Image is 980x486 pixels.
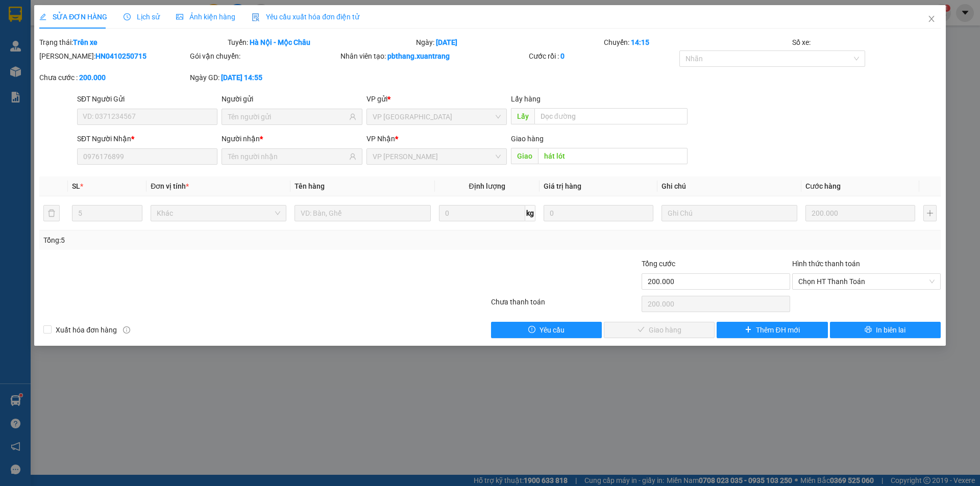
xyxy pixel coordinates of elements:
span: Tổng cước [642,260,675,268]
button: checkGiao hàng [604,322,715,338]
span: edit [39,13,46,20]
span: Xuất hóa đơn hàng [52,324,121,336]
button: exclamation-circleYêu cầu [491,322,602,338]
label: Hình thức thanh toán [792,260,860,268]
span: user [349,153,356,160]
span: Lấy hàng [511,95,541,103]
button: Close [917,5,946,34]
span: close [927,15,936,23]
span: Tên hàng [295,182,325,190]
span: plus [745,326,752,334]
div: Số xe: [791,37,942,48]
span: clock-circle [124,13,131,20]
input: Ghi Chú [661,205,797,221]
span: kg [525,205,535,221]
img: icon [252,13,260,21]
b: Trên xe [73,38,97,46]
span: user [349,113,356,120]
span: SỬA ĐƠN HÀNG [39,13,107,21]
th: Ghi chú [657,176,801,196]
span: Yêu cầu [540,324,565,336]
div: Chưa thanh toán [490,296,641,314]
span: VP Nhận [366,135,395,143]
span: Khác [157,206,280,221]
span: Lấy [511,108,534,124]
input: VD: Bàn, Ghế [295,205,430,221]
b: 200.000 [79,73,106,82]
div: Gói vận chuyển: [190,50,338,62]
div: Tuyến: [227,37,415,48]
input: 0 [805,205,915,221]
b: HN0410250715 [95,52,146,60]
b: 0 [560,52,565,60]
span: Đơn vị tính [151,182,189,190]
span: Giá trị hàng [544,182,581,190]
div: [PERSON_NAME]: [39,50,188,62]
span: Chọn HT Thanh Toán [798,274,935,289]
div: SĐT Người Gửi [77,93,217,105]
span: Lịch sử [124,13,160,21]
div: VP gửi [366,93,507,105]
span: Định lượng [469,182,505,190]
span: info-circle [123,326,130,334]
button: plusThêm ĐH mới [717,322,827,338]
b: 14:15 [631,38,649,46]
b: [DATE] 14:55 [221,73,262,82]
span: VP MỘC CHÂU [373,149,501,164]
span: printer [865,326,872,334]
b: Hà Nội - Mộc Châu [250,38,310,46]
b: pbthang.xuantrang [387,52,450,60]
div: Cước rồi : [529,50,677,62]
div: SĐT Người Nhận [77,133,217,144]
span: Giao hàng [511,135,544,143]
span: Yêu cầu xuất hóa đơn điện tử [252,13,359,21]
div: Chưa cước : [39,72,188,83]
input: Dọc đường [534,108,688,124]
div: Chuyến: [603,37,791,48]
span: picture [176,13,183,20]
div: Ngày GD: [190,72,338,83]
input: Dọc đường [538,148,688,164]
div: Người nhận [222,133,362,144]
input: 0 [544,205,653,221]
button: delete [43,205,60,221]
div: Trạng thái: [38,37,227,48]
span: Giao [511,148,538,164]
button: plus [923,205,937,221]
input: Tên người nhận [228,151,347,162]
span: SL [72,182,80,190]
span: exclamation-circle [528,326,535,334]
span: Cước hàng [805,182,841,190]
input: Tên người gửi [228,111,347,122]
div: Nhân viên tạo: [340,50,527,62]
b: [DATE] [436,38,457,46]
span: Thêm ĐH mới [756,324,799,336]
div: Ngày: [415,37,603,48]
span: VP HÀ NỘI [373,109,501,124]
div: Tổng: 5 [43,235,378,246]
span: Ảnh kiện hàng [176,13,235,21]
span: In biên lai [876,324,905,336]
button: printerIn biên lai [830,322,941,338]
div: Người gửi [222,93,362,105]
